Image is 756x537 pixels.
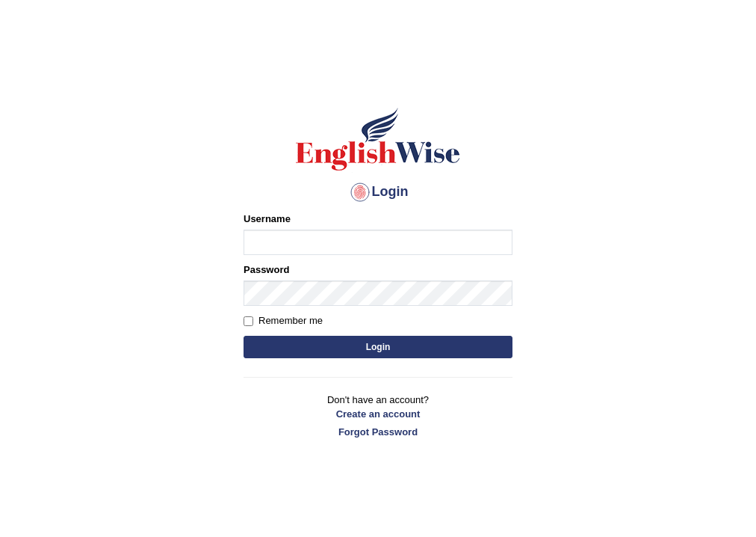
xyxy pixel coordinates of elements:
[244,393,512,439] p: Don't have an account?
[244,316,253,326] input: Remember me
[244,425,512,439] a: Forgot Password
[244,336,512,358] button: Login
[244,313,323,328] label: Remember me
[244,263,289,277] label: Password
[244,407,512,421] a: Create an account
[244,212,291,226] label: Username
[293,105,463,173] img: Logo of English Wise sign in for intelligent practice with AI
[244,180,512,204] h4: Login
